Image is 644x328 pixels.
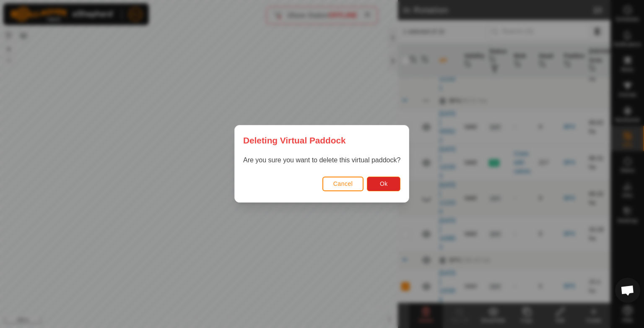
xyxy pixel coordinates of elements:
[243,134,346,147] span: Deleting Virtual Paddock
[380,181,388,187] span: Ok
[243,156,400,166] p: Are you sure you want to delete this virtual paddock?
[615,278,640,303] div: Open chat
[322,177,364,191] button: Cancel
[333,181,353,187] span: Cancel
[367,177,401,191] button: Ok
